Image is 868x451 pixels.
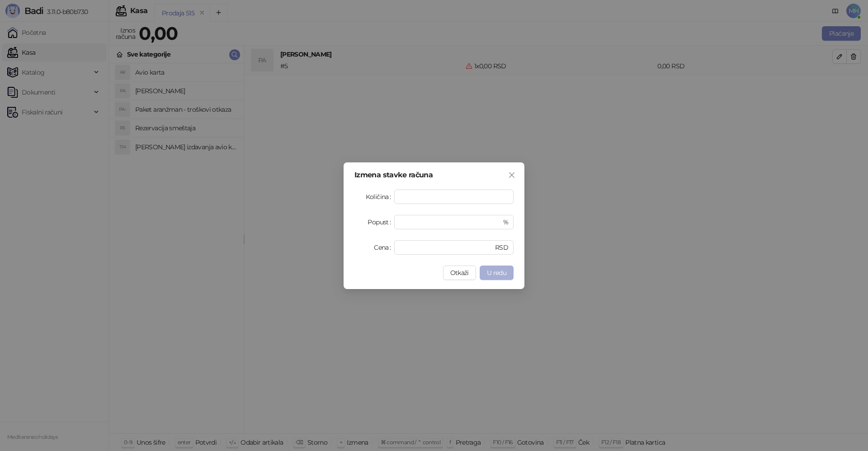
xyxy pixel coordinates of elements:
span: U redu [487,269,506,277]
label: Popust [368,215,394,229]
label: Količina [366,190,394,204]
span: Otkaži [450,269,469,277]
input: Popust [400,215,501,229]
input: Cena [400,241,493,254]
button: U redu [480,266,514,280]
span: close [508,171,515,179]
input: Količina [395,190,513,204]
button: Otkaži [443,266,476,280]
button: Close [505,168,519,182]
label: Cena [374,240,394,255]
span: Zatvori [505,171,519,179]
div: Izmena stavke računa [354,171,514,179]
